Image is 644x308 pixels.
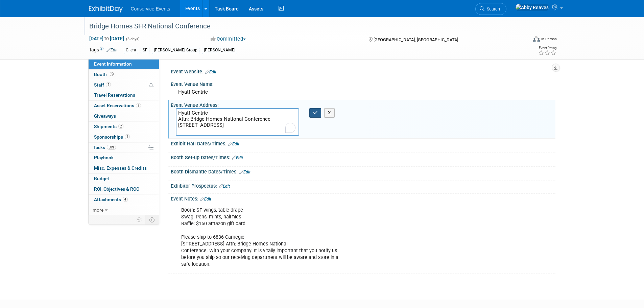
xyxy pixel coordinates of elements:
div: Booth Set-up Dates/Times: [171,152,555,161]
button: Committed [208,35,248,43]
div: Booth Dismantle Dates/Times: [171,167,555,175]
span: Giveaways [94,113,116,119]
div: Event Format [487,35,557,45]
span: Playbook [94,155,114,160]
span: 4 [123,197,128,202]
a: Playbook [89,153,159,163]
span: Budget [94,176,109,181]
a: Edit [239,170,251,174]
span: Attachments [94,197,128,202]
div: Booth: SF wings, table drape Swag: Pens, mints, nail files Raffle: $150 amazon gift card Please s... [176,204,481,271]
span: (3 days) [125,37,140,41]
a: Booth [89,70,159,80]
div: Event Venue Name: [171,79,555,88]
span: Asset Reservations [94,103,141,108]
span: 2 [118,124,123,129]
img: Format-Inperson.png [533,36,540,42]
div: SF [141,47,149,54]
div: Bridge Homes SFR National Conference [87,20,517,32]
span: 4 [106,82,111,87]
span: 5 [136,103,141,108]
a: Edit [205,70,216,74]
span: Booth not reserved yet [109,72,115,77]
span: more [93,207,103,213]
a: Budget [89,174,159,184]
a: Edit [200,197,211,202]
span: to [103,36,110,41]
span: Tasks [93,145,116,150]
a: Edit [219,184,230,189]
a: Giveaways [89,111,159,121]
a: Attachments4 [89,195,159,205]
div: Exhibit Hall Dates/Times: [171,139,555,147]
span: 50% [107,145,116,150]
span: Search [484,6,500,11]
img: ExhibitDay [89,6,123,13]
a: more [89,205,159,215]
td: Toggle Event Tabs [145,215,159,224]
span: Conservice Events [131,6,170,11]
a: Edit [106,48,118,52]
td: Personalize Event Tab Strip [134,215,145,224]
span: Misc. Expenses & Credits [94,165,147,171]
a: Edit [228,142,239,146]
a: Sponsorships1 [89,132,159,142]
a: Search [475,3,506,15]
span: [DATE] [DATE] [89,35,124,42]
div: [PERSON_NAME] Group [152,47,199,54]
span: Staff [94,82,111,88]
td: Tags [89,46,118,54]
span: Sponsorships [94,134,130,140]
div: Event Notes: [171,194,555,203]
a: Misc. Expenses & Credits [89,163,159,173]
span: Event Information [94,61,132,67]
button: X [324,108,335,118]
span: Travel Reservations [94,92,135,98]
div: In-Person [541,37,557,42]
span: Booth [94,72,115,77]
a: Travel Reservations [89,90,159,100]
span: 1 [125,134,130,139]
div: Event Rating [538,46,556,50]
span: [GEOGRAPHIC_DATA], [GEOGRAPHIC_DATA] [374,37,458,42]
div: Exhibitor Prospectus: [171,181,555,190]
a: Event Information [89,59,159,69]
img: Abby Reaves [515,4,549,11]
div: Hyatt Centric [176,87,550,97]
span: Potential Scheduling Conflict -- at least one attendee is tagged in another overlapping event. [149,82,153,88]
div: Event Website: [171,67,555,75]
a: Edit [232,156,243,160]
a: Staff4 [89,80,159,90]
a: ROI, Objectives & ROO [89,184,159,194]
div: [PERSON_NAME] [202,47,237,54]
a: Tasks50% [89,143,159,153]
a: Asset Reservations5 [89,101,159,111]
textarea: To enrich screen reader interactions, please activate Accessibility in Grammarly extension settings [176,108,299,136]
div: Client [124,47,138,54]
span: Shipments [94,124,123,129]
div: Event Venue Address: [171,100,555,109]
span: ROI, Objectives & ROO [94,186,139,192]
a: Shipments2 [89,122,159,132]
